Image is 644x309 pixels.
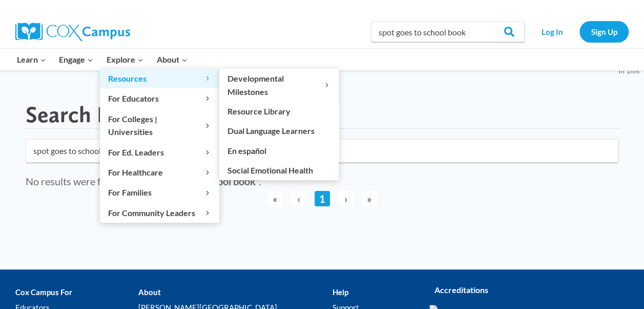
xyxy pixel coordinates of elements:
span: « [267,191,283,206]
a: En español [219,141,339,160]
input: Search for... [26,139,618,163]
img: Cox Campus [15,23,130,41]
button: Child menu of For Colleges | Universities [100,109,219,142]
span: › [338,191,354,206]
button: Child menu of Engage [53,49,100,70]
button: Child menu of For Educators [100,89,219,108]
button: Child menu of Developmental Milestones [219,69,339,102]
a: Resource Library [219,102,339,121]
a: Social Emotional Health [219,161,339,180]
a: Log In [530,21,574,42]
button: Child menu of For Community Leaders [100,203,219,222]
span: ‹ [291,191,306,206]
input: Search Cox Campus [371,22,525,42]
a: Sign Up [579,21,629,42]
button: Child menu of About [150,49,194,70]
button: Child menu of For Healthcare [100,163,219,182]
div: No results were found for " ". [26,173,618,189]
button: Child menu of Explore [100,49,150,70]
button: Child menu of Resources [100,69,219,88]
h1: Search Results [26,101,167,128]
nav: Primary Navigation [10,49,194,70]
button: Child menu of For Ed. Leaders [100,142,219,162]
a: 1 [315,191,330,206]
span: » [362,191,377,206]
a: Dual Language Learners [219,121,339,141]
nav: Secondary Navigation [530,21,629,42]
button: Child menu of Learn [10,49,53,70]
button: Child menu of For Families [100,183,219,202]
strong: Accreditations [434,285,488,295]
